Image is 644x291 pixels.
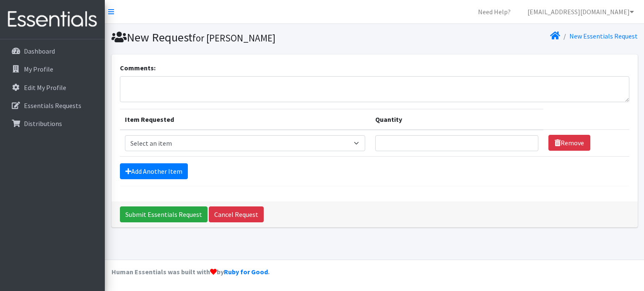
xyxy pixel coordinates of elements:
[3,43,101,59] a: Dashboard
[569,32,638,40] a: New Essentials Request
[24,47,55,55] p: Dashboard
[120,206,208,222] input: Submit Essentials Request
[3,79,101,96] a: Edit My Profile
[120,163,188,179] a: Add Another Item
[120,63,156,73] label: Comments:
[3,61,101,77] a: My Profile
[120,109,371,130] th: Item Requested
[24,83,66,92] p: Edit My Profile
[548,135,590,151] a: Remove
[3,97,101,114] a: Essentials Requests
[24,119,62,128] p: Distributions
[3,115,101,132] a: Distributions
[209,206,264,222] a: Cancel Request
[24,65,53,73] p: My Profile
[521,3,641,20] a: [EMAIL_ADDRESS][DOMAIN_NAME]
[370,109,543,130] th: Quantity
[3,5,101,33] img: HumanEssentials
[224,268,268,276] a: Ruby for Good
[112,30,371,45] h1: New Request
[24,101,81,110] p: Essentials Requests
[471,3,517,20] a: Need Help?
[112,268,270,276] strong: Human Essentials was built with by .
[192,32,275,44] small: for [PERSON_NAME]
